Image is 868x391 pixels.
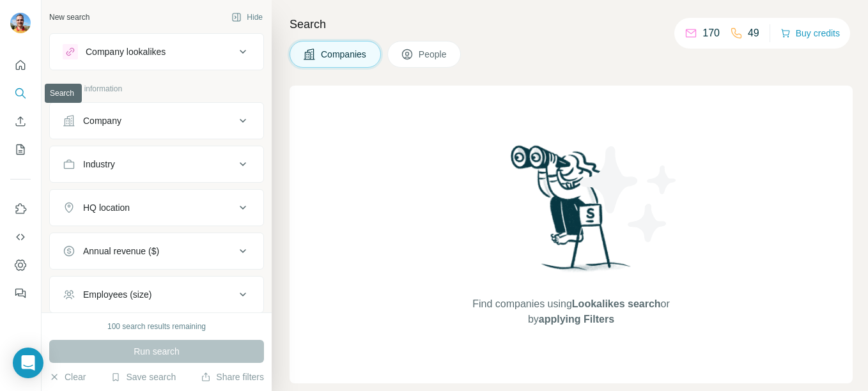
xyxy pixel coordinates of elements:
[83,158,115,171] div: Industry
[10,254,31,277] button: Dashboard
[572,298,661,309] span: Lookalikes search
[83,114,121,127] div: Company
[505,142,638,284] img: Surfe Illustration - Woman searching with binoculars
[10,54,31,77] button: Quick start
[10,282,31,305] button: Feedback
[780,24,840,42] button: Buy credits
[50,36,263,67] button: Company lookalikes
[49,11,89,23] div: New search
[469,296,673,327] span: Find companies using or by
[50,192,263,223] button: HQ location
[49,371,86,383] button: Clear
[50,105,263,136] button: Company
[107,321,206,332] div: 100 search results remaining
[83,288,151,301] div: Employees (size)
[83,201,130,214] div: HQ location
[50,279,263,310] button: Employees (size)
[571,137,686,252] img: Surfe Illustration - Stars
[50,236,263,266] button: Annual revenue ($)
[50,149,263,180] button: Industry
[10,138,31,161] button: My lists
[111,371,176,383] button: Save search
[201,371,264,383] button: Share filters
[86,45,166,58] div: Company lookalikes
[13,348,43,378] div: Open Intercom Messenger
[419,48,448,61] span: People
[290,15,853,33] h4: Search
[748,26,759,41] p: 49
[539,314,614,325] span: applying Filters
[10,110,31,133] button: Enrich CSV
[222,8,272,27] button: Hide
[10,197,31,220] button: Use Surfe on LinkedIn
[10,226,31,249] button: Use Surfe API
[83,245,159,257] div: Annual revenue ($)
[10,13,31,33] img: Avatar
[10,82,31,105] button: Search
[49,83,264,95] p: Company information
[702,26,720,41] p: 170
[321,48,368,61] span: Companies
